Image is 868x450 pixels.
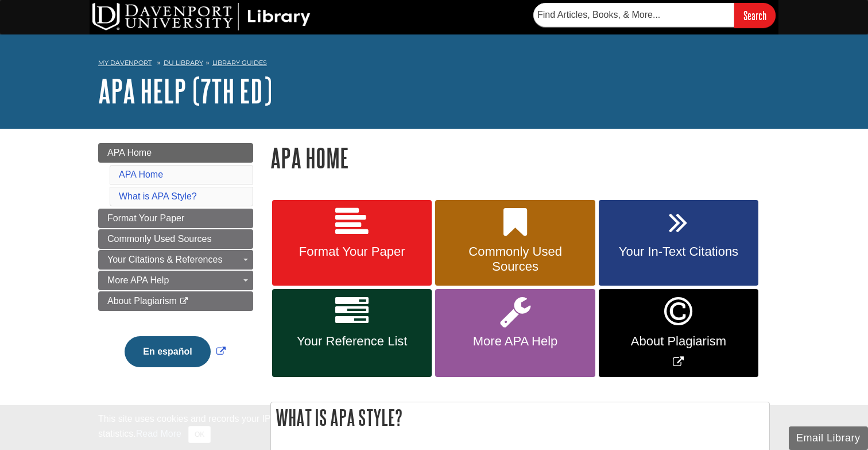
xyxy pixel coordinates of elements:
span: Commonly Used Sources [444,244,586,274]
span: More APA Help [444,334,586,349]
button: En español [125,336,210,367]
a: Library Guides [212,59,267,67]
a: Your Citations & References [98,250,253,270]
img: DU Library [92,3,311,30]
input: Search [734,3,776,28]
span: More APA Help [107,275,169,285]
a: Format Your Paper [98,209,253,228]
div: Guide Page Menu [98,143,253,387]
a: Your Reference List [272,289,432,377]
form: Searches DU Library's articles, books, and more [533,3,776,28]
a: Format Your Paper [272,200,432,286]
a: More APA Help [435,289,595,377]
span: Your Reference List [281,334,423,349]
a: Commonly Used Sources [98,229,253,249]
span: About Plagiarism [107,296,177,306]
span: Commonly Used Sources [107,234,211,244]
a: Read More [136,429,181,439]
div: This site uses cookies and records your IP address for usage statistics. Additionally, we use Goo... [98,412,770,443]
a: DU Library [164,59,203,67]
span: Your In-Text Citations [607,244,750,259]
span: Format Your Paper [107,213,184,223]
input: Find Articles, Books, & More... [533,3,734,27]
a: Your In-Text Citations [599,200,758,286]
h1: APA Home [270,143,770,172]
h2: What is APA Style? [271,402,769,433]
a: APA Home [98,143,253,163]
button: Email Library [789,426,868,450]
a: Commonly Used Sources [435,200,595,286]
nav: breadcrumb [98,55,770,74]
i: This link opens in a new window [179,298,189,305]
a: APA Help (7th Ed) [98,73,272,109]
a: Link opens in new window [599,289,758,377]
a: My Davenport [98,58,152,68]
span: Format Your Paper [281,244,423,259]
a: Link opens in new window [122,347,228,356]
span: APA Home [107,148,152,157]
a: What is APA Style? [119,191,197,201]
a: APA Home [119,170,163,179]
span: Your Citations & References [107,255,222,264]
button: Close [188,426,211,443]
span: About Plagiarism [607,334,750,349]
a: About Plagiarism [98,291,253,311]
a: More APA Help [98,271,253,290]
